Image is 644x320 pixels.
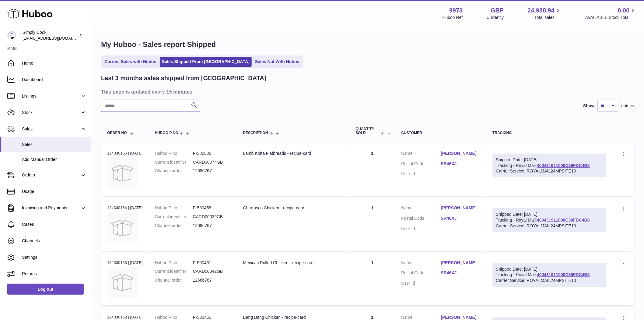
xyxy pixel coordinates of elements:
[496,278,603,283] div: Carrier Service: ROYALMAIL24MPSITE10
[102,57,159,67] a: Current Sales with Huboo
[401,161,441,168] dt: Postal Code
[101,88,633,95] h3: This page is updated every 15 minutes
[496,212,603,217] div: Shipped Date: [DATE]
[107,131,127,135] span: Order No
[537,218,590,222] a: 400431911000C39FDC4B8
[22,189,86,194] span: Usage
[401,270,441,277] dt: Postal Code
[356,127,380,135] span: Quantity Sold
[107,260,143,265] div: 124330163 | [DATE]
[193,205,231,211] dd: P-500458
[350,254,395,305] td: 1
[107,267,138,298] img: no-photo.jpg
[401,280,441,286] dt: User Id
[583,103,595,109] label: Show
[537,163,590,168] a: 400431911000C39FDC4B8
[22,254,86,260] span: Settings
[527,6,562,20] a: 24,988.94 Total sales
[253,57,302,67] a: Sales Not With Huboo
[441,215,481,221] a: SR46XJ
[441,205,481,211] a: [PERSON_NAME]
[243,205,344,211] div: Churrasco Chicken - recipe-card
[193,268,231,274] dd: CARD00042GB
[101,40,634,49] h1: My Huboo - Sales report Shipped
[23,36,89,41] span: [EMAIL_ADDRESS][DOMAIN_NAME]
[160,57,252,67] a: Sales Shipped From [GEOGRAPHIC_DATA]
[7,284,84,295] a: Log out
[449,6,463,15] strong: 9973
[401,171,441,177] dt: User Id
[155,151,193,156] dt: Huboo P no
[107,315,143,320] div: 124330162 | [DATE]
[401,215,441,223] dt: Postal Code
[493,154,607,178] div: Tracking - Royal Mail:
[155,205,193,211] dt: Huboo P no
[101,74,266,82] h2: Last 3 months sales shipped from [GEOGRAPHIC_DATA]
[350,199,395,251] td: 1
[621,103,634,109] span: entries
[155,268,193,274] dt: Current identifier
[527,6,555,15] span: 24,988.94
[22,205,80,211] span: Invoicing and Payments
[107,151,143,156] div: 124330165 | [DATE]
[350,144,395,196] td: 1
[243,151,344,156] div: Lamb Kofta Flatbreads - recipe-card
[193,159,231,165] dd: CARD00074GB
[193,214,231,220] dd: CARD00039GB
[441,161,481,167] a: SR46XJ
[155,260,193,266] dt: Huboo P no
[401,226,441,232] dt: User Id
[22,93,80,99] span: Listings
[537,272,590,277] a: 400431911000C39FDC4B8
[22,126,80,132] span: Sales
[107,205,143,211] div: 124330164 | [DATE]
[22,222,86,227] span: Cases
[22,142,86,148] span: Sales
[107,213,138,243] img: no-photo.jpg
[7,31,16,40] img: internalAdmin-9973@internal.huboo.com
[441,270,481,276] a: SR46XJ
[193,260,231,266] dd: P-500461
[534,15,562,20] span: Total sales
[22,238,86,244] span: Channels
[443,15,463,20] div: Huboo Ref
[496,157,603,163] div: Shipped Date: [DATE]
[22,271,86,277] span: Returns
[493,131,607,135] div: Tracking
[22,110,80,116] span: Stock
[193,168,231,174] dd: 12686767
[585,6,637,20] a: 0.00 AVAILABLE Stock Total
[401,131,481,135] div: Customer
[155,159,193,165] dt: Current identifier
[496,223,603,229] div: Carrier Service: ROYALMAIL24MPSITE10
[493,208,607,232] div: Tracking - Royal Mail:
[491,6,504,15] strong: GBP
[441,151,481,156] a: [PERSON_NAME]
[585,15,637,20] span: AVAILABLE Stock Total
[23,30,77,41] div: Simply Cook
[441,260,481,266] a: [PERSON_NAME]
[193,223,231,229] dd: 12686767
[155,168,193,174] dt: Channel order
[22,157,86,162] span: Add Manual Order
[496,266,603,272] div: Shipped Date: [DATE]
[155,214,193,220] dt: Current identifier
[22,60,86,66] span: Home
[193,277,231,283] dd: 12686767
[401,151,441,158] dt: Name
[155,277,193,283] dt: Channel order
[22,77,86,83] span: Dashboard
[22,172,80,178] span: Orders
[243,260,344,266] div: Mexican Pulled Chicken - recipe-card
[401,260,441,267] dt: Name
[401,205,441,212] dt: Name
[155,131,178,135] span: Huboo P no
[155,223,193,229] dt: Channel order
[618,6,630,15] span: 0.00
[496,168,603,174] div: Carrier Service: ROYALMAIL24MPSITE10
[193,151,231,156] dd: P-500502
[107,158,138,188] img: no-photo.jpg
[493,263,607,287] div: Tracking - Royal Mail:
[243,131,268,135] span: Description
[487,15,504,20] div: Currency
